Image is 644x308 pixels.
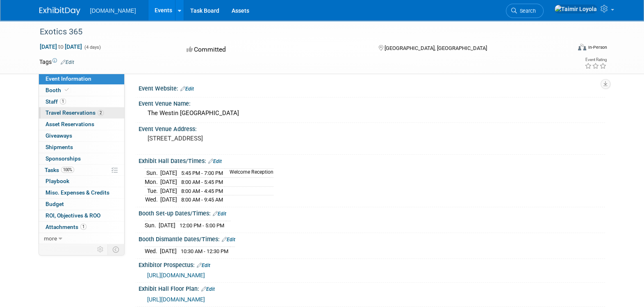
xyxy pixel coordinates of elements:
td: [DATE] [160,169,177,178]
a: [URL][DOMAIN_NAME] [147,272,205,279]
td: Tue. [145,186,160,195]
td: Mon. [145,178,160,187]
a: Travel Reservations2 [39,107,124,118]
span: 1 [60,98,66,104]
a: Staff1 [39,96,124,107]
div: Exhibit Hall Floor Plan: [139,283,605,293]
span: 8:00 AM - 9:45 AM [181,197,223,203]
span: 10:30 AM - 12:30 PM [181,248,228,254]
a: Search [506,4,544,18]
td: Personalize Event Tab Strip [93,244,108,255]
span: to [57,43,65,50]
a: Budget [39,199,124,210]
span: Asset Reservations [46,121,94,127]
span: Shipments [46,144,73,150]
span: 8:00 AM - 4:45 PM [181,188,223,194]
td: Sun. [145,169,160,178]
div: Event Website: [139,82,605,93]
span: 5:45 PM - 7:00 PM [181,170,223,176]
div: Booth Dismantle Dates/Times: [139,233,605,244]
div: Exhibitor Prospectus: [139,259,605,269]
div: The Westin [GEOGRAPHIC_DATA] [145,107,599,120]
span: Misc. Expenses & Credits [46,189,109,196]
span: 100% [61,167,74,173]
td: Tags [39,58,74,66]
div: Booth Set-up Dates/Times: [139,207,605,218]
span: Travel Reservations [46,109,104,116]
span: 1 [80,224,86,230]
td: [DATE] [160,178,177,187]
div: Event Rating [584,58,606,62]
span: Tasks [45,167,74,173]
span: 12:00 PM - 5:00 PM [180,222,224,229]
img: Taimir Loyola [554,5,597,14]
span: Event Information [46,75,91,82]
span: ROI, Objectives & ROO [46,212,100,219]
img: Format-Inperson.png [578,44,586,50]
span: 2 [98,110,104,116]
span: Sponsorships [46,155,81,162]
a: Giveaways [39,130,124,141]
td: Sun. [145,221,159,230]
td: [DATE] [160,195,177,204]
pre: [STREET_ADDRESS] [148,135,324,142]
span: Staff [46,98,66,105]
div: Event Venue Address: [139,123,605,133]
div: Event Format [523,43,607,55]
span: Giveaways [46,132,72,139]
td: [DATE] [159,221,175,230]
i: Booth reservation complete [65,88,69,92]
span: 8:00 AM - 5:45 PM [181,179,223,185]
span: Budget [46,201,64,207]
span: Search [517,8,536,14]
a: Event Information [39,73,124,84]
td: Wed. [145,195,160,204]
div: Committed [184,43,365,57]
div: Exotics 365 [37,25,559,39]
a: Tasks100% [39,165,124,176]
a: Attachments1 [39,222,124,233]
a: [URL][DOMAIN_NAME] [147,296,205,303]
td: [DATE] [160,247,177,256]
a: Misc. Expenses & Credits [39,187,124,198]
td: Welcome Reception [225,169,273,178]
span: Attachments [46,224,86,230]
a: Sponsorships [39,153,124,164]
div: In-Person [587,44,607,50]
a: Booth [39,85,124,96]
span: Playbook [46,178,69,184]
a: Edit [201,286,215,292]
a: Edit [208,159,222,164]
span: [DOMAIN_NAME] [90,7,136,14]
a: ROI, Objectives & ROO [39,210,124,221]
a: Asset Reservations [39,119,124,130]
span: Booth [46,87,71,93]
a: Shipments [39,142,124,153]
a: Edit [213,211,226,217]
a: Edit [197,263,210,268]
a: more [39,233,124,244]
span: [GEOGRAPHIC_DATA], [GEOGRAPHIC_DATA] [385,45,487,51]
a: Edit [222,237,235,242]
a: Edit [180,86,194,92]
span: (4 days) [84,45,101,50]
img: ExhibitDay [39,7,80,15]
div: Event Venue Name: [139,97,605,108]
span: [DATE] [DATE] [39,43,82,50]
td: Wed. [145,247,160,256]
span: more [44,235,57,242]
a: Edit [61,59,74,65]
td: [DATE] [160,186,177,195]
td: Toggle Event Tabs [107,244,124,255]
div: Exhibit Hall Dates/Times: [139,155,605,165]
a: Playbook [39,176,124,187]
